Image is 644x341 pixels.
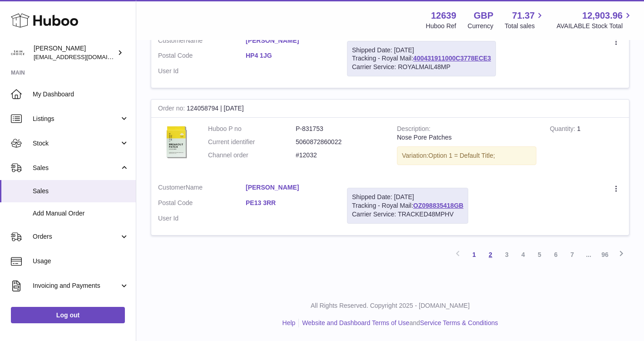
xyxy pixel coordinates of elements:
[580,246,597,263] span: ...
[144,301,637,310] p: All Rights Reserved. Copyright 2025 - [DOMAIN_NAME]
[158,36,246,47] dt: Name
[556,10,633,30] a: 12,903.96 AVAILABLE Stock Total
[208,151,296,160] dt: Channel order
[33,281,119,290] span: Invoicing and Payments
[550,125,577,135] strong: Quantity
[512,10,535,22] span: 71.37
[33,257,129,266] span: Usage
[397,146,536,165] div: Variation:
[33,187,129,196] span: Sales
[426,22,456,30] div: Huboo Ref
[246,36,333,45] a: [PERSON_NAME]
[33,90,129,99] span: My Dashboard
[505,22,545,30] span: Total sales
[302,319,409,326] a: Website and Dashboard Terms of Use
[564,246,580,263] a: 7
[208,138,296,146] dt: Current identifier
[482,246,499,263] a: 2
[352,193,463,201] div: Shipped Date: [DATE]
[548,246,564,263] a: 6
[34,44,115,61] div: [PERSON_NAME]
[158,184,186,191] span: Customer
[556,22,633,30] span: AVAILABLE Stock Total
[543,118,629,176] td: 1
[282,319,296,326] a: Help
[474,10,493,22] strong: GBP
[158,183,246,194] dt: Name
[296,125,383,133] dd: P-831753
[33,139,119,148] span: Stock
[296,138,383,146] dd: 5060872860022
[531,246,548,263] a: 5
[397,125,431,135] strong: Description
[34,53,134,60] span: [EMAIL_ADDRESS][DOMAIN_NAME]
[420,319,498,326] a: Service Terms & Conditions
[347,188,468,224] div: Tracking - Royal Mail:
[505,10,545,30] a: 71.37 Total sales
[33,232,119,241] span: Orders
[352,63,491,71] div: Carrier Service: ROYALMAIL48MP
[158,125,194,161] img: 126391698654631.jpg
[158,51,246,62] dt: Postal Code
[33,164,119,172] span: Sales
[33,209,129,218] span: Add Manual Order
[246,51,333,60] a: HP4 1JG
[347,41,496,77] div: Tracking - Royal Mail:
[582,10,623,22] span: 12,903.96
[246,199,333,207] a: PE13 3RR
[208,125,296,133] dt: Huboo P no
[296,151,383,160] dd: #12032
[515,246,531,263] a: 4
[158,105,187,114] strong: Order no
[466,246,482,263] a: 1
[413,202,464,209] a: OZ098835418GB
[246,183,333,192] a: [PERSON_NAME]
[158,67,246,75] dt: User Id
[33,115,119,123] span: Listings
[428,152,495,159] span: Option 1 = Default Title;
[413,55,491,62] a: 400431911000C3778ECE3
[11,307,125,323] a: Log out
[158,199,246,210] dt: Postal Code
[299,319,498,327] li: and
[11,46,25,60] img: admin@skinchoice.com
[158,214,246,223] dt: User Id
[597,246,613,263] a: 96
[352,210,463,219] div: Carrier Service: TRACKED48MPHV
[468,22,494,30] div: Currency
[499,246,515,263] a: 3
[158,37,186,44] span: Customer
[431,10,456,22] strong: 12639
[151,100,629,118] div: 124058794 | [DATE]
[397,133,536,142] div: Nose Pore Patches
[352,46,491,55] div: Shipped Date: [DATE]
